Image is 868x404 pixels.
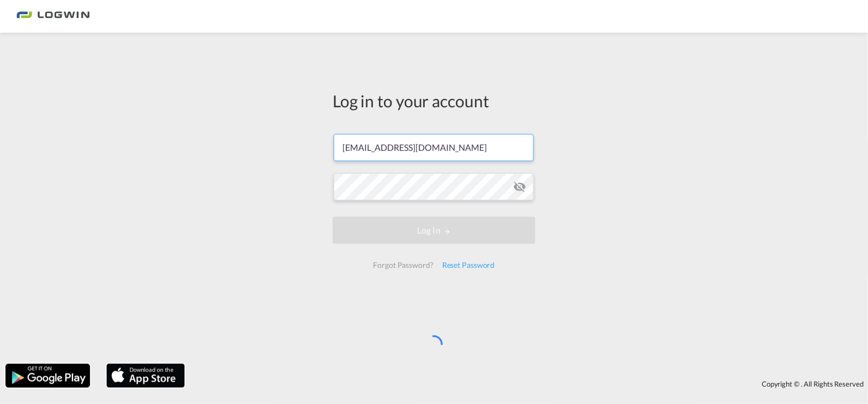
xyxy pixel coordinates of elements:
[190,375,868,393] div: Copyright © . All Rights Reserved
[334,134,534,161] input: Enter email/phone number
[4,363,91,389] img: google.png
[369,255,437,275] div: Forgot Password?
[333,217,535,244] button: LOGIN
[513,180,526,193] md-icon: icon-eye-off
[105,363,186,389] img: apple.png
[438,255,499,275] div: Reset Password
[333,89,535,112] div: Log in to your account
[16,4,90,29] img: bc73a0e0d8c111efacd525e4c8ad7d32.png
